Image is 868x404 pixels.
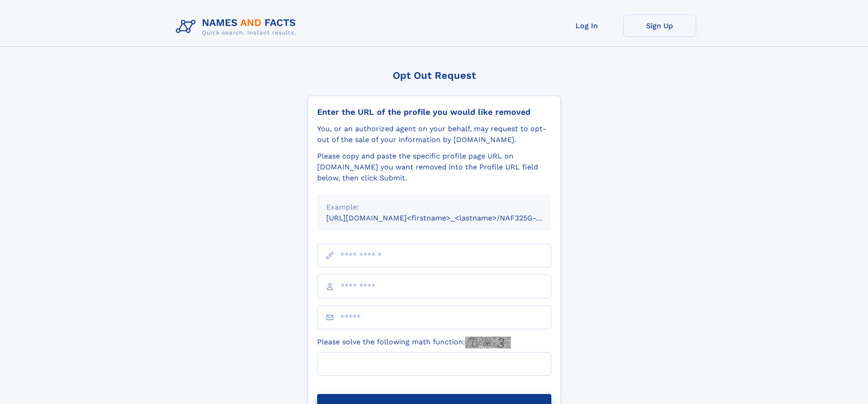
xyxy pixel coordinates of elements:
[326,214,569,222] small: [URL][DOMAIN_NAME]<firstname>_<lastname>/NAF325G-xxxxxxxx
[623,15,696,37] a: Sign Up
[317,151,551,184] div: Please copy and paste the specific profile page URL on [DOMAIN_NAME] you want removed into the Pr...
[308,70,561,81] div: Opt Out Request
[550,15,623,37] a: Log In
[317,123,551,145] div: You, or an authorized agent on your behalf, may request to opt-out of the sale of your informatio...
[172,15,303,39] img: Logo Names and Facts
[326,202,542,213] div: Example:
[317,107,551,117] div: Enter the URL of the profile you would like removed
[317,337,511,348] label: Please solve the following math function:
